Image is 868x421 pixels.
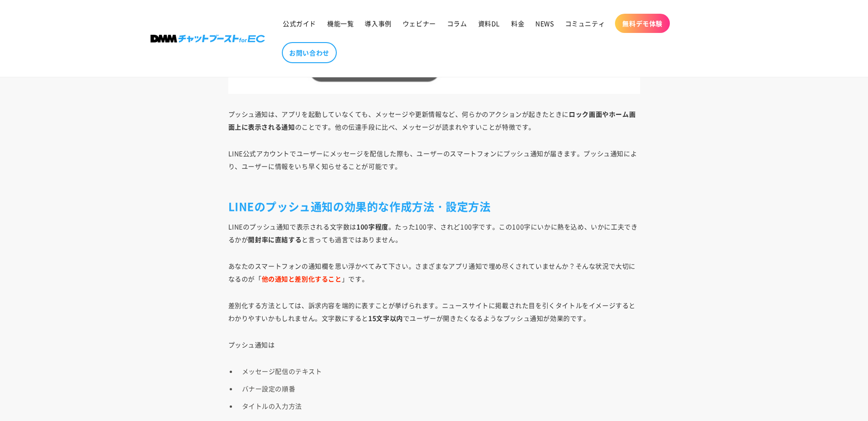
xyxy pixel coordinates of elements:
p: あなたのスマートフォンの通知欄を思い浮かべてみて下さい。さまざまなアプリ通知で埋め尽くされていませんか？そんな状況で大切になるのが「 」です。 [228,259,640,285]
span: 資料DL [478,19,500,27]
strong: 他の通知と差別化すること [262,274,342,283]
p: 差別化する方法としては、訴求内容を端的に表すことが挙げられます。ニュースサイトに掲載された目を引くタイトルをイメージするとわかりやすいかもしれません。文字数にすると でユーザーが開きたくなるよう... [228,299,640,324]
p: プッシュ通知は [228,338,640,351]
span: 導入事例 [365,19,391,27]
li: メッセージ配信のテキスト [237,365,640,378]
a: 機能一覧 [322,14,359,33]
strong: 100字程度 [356,222,388,231]
a: ウェビナー [397,14,442,33]
a: 導入事例 [359,14,397,33]
strong: ロック画面やホーム画面上に表示される通知 [228,109,636,131]
a: コミュニティ [560,14,611,33]
a: 公式ガイド [277,14,322,33]
span: 公式ガイド [283,19,316,27]
a: 料金 [506,14,530,33]
p: LINEのプッシュ通知で表示される文字数は 。たった100字、されど100字です。この100字にいかに熱を込め、いかに工夫できるかが と言っても過言ではありません。 [228,220,640,246]
span: 料金 [511,19,524,27]
span: 無料デモ体験 [622,19,663,27]
h2: LINEのプッシュ通知の効果的な作成方法・設定方法 [228,199,640,213]
span: お問い合わせ [289,49,329,57]
li: タイトルの入力方法 [237,399,640,412]
span: コミュニティ [565,19,605,27]
img: 株式会社DMM Boost [151,35,265,43]
strong: 開封率に直結する [248,235,302,244]
strong: 15文字以内 [368,313,403,323]
span: ウェビナー [403,19,436,27]
a: 資料DL [473,14,506,33]
li: バナー設定の順番 [237,382,640,395]
span: NEWS [535,19,554,27]
span: コラム [447,19,467,27]
a: 無料デモ体験 [615,14,670,33]
a: コラム [442,14,473,33]
a: NEWS [530,14,559,33]
a: お問い合わせ [282,42,337,63]
span: 機能一覧 [327,19,354,27]
p: LINE公式アカウントでユーザーにメッセージを配信した際も、ユーザーのスマートフォンにプッシュ通知が届きます。プッシュ通知により、ユーザーに情報をいち早く知らせることが可能です。 [228,147,640,185]
p: プッシュ通知は、アプリを起動していなくても、メッセージや更新情報など、何らかのアクションが起きたときに のことです。他の伝達手段に比べ、メッセージが読まれやすいことが特徴です。 [228,108,640,133]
